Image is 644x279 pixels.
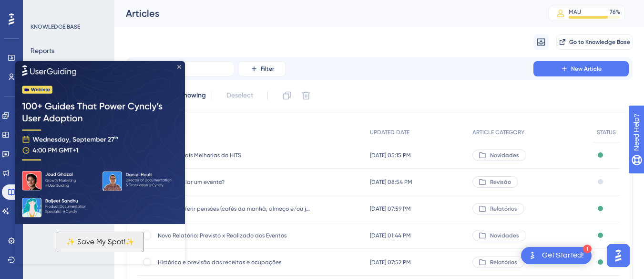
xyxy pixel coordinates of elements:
div: Open Get Started! checklist, remaining modules: 1 [521,247,592,264]
span: Novo Relatório: Previsto x Realizado dos Eventos [158,232,310,239]
span: Novidades [490,232,519,239]
div: Close Preview [162,4,166,8]
button: Reports [31,42,54,59]
span: [DATE] 01:44 PM [370,232,411,239]
span: Need Help? [22,2,60,14]
span: Como copiar um evento? [158,178,310,186]
span: Relatórios [490,205,517,213]
span: [DATE] 08:54 PM [370,178,412,186]
span: Histórico e previsão das receitas e ocupações [158,258,310,266]
span: [DATE] 07:52 PM [370,258,411,266]
button: ✨ Save My Spot!✨ [41,171,128,191]
button: Filter [238,61,286,76]
span: [DATE] 07:59 PM [370,205,411,213]
span: STATUS [597,129,616,136]
span: [DATE] 05:15 PM [370,151,411,159]
span: Deselect [226,90,253,101]
span: Relatórios [490,258,517,266]
button: Go to Knowledge Base [556,34,633,50]
span: UPDATED DATE [370,129,409,136]
span: New Article [571,65,602,73]
span: Revisão [490,178,511,186]
div: Articles [126,7,525,20]
img: launcher-image-alternative-text [527,250,538,261]
span: Novidades [490,151,519,159]
span: Go to Knowledge Base [569,38,630,46]
button: New Article [533,61,629,76]
span: Como conferir pensões (cafés da manhã, almoço e/ou jantar)? [158,205,310,213]
span: 🚀 Principais Melhorias do HITS [158,151,310,159]
div: 76 % [610,8,620,16]
div: KNOWLEDGE BASE [31,23,80,31]
input: Search [149,65,226,72]
iframe: UserGuiding AI Assistant Launcher [604,241,633,270]
div: 1 [583,245,592,253]
span: Filter [261,65,274,73]
button: Deselect [218,87,262,104]
span: ARTICLE CATEGORY [472,129,524,136]
div: MAU [569,8,581,16]
div: Get Started! [542,250,584,261]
